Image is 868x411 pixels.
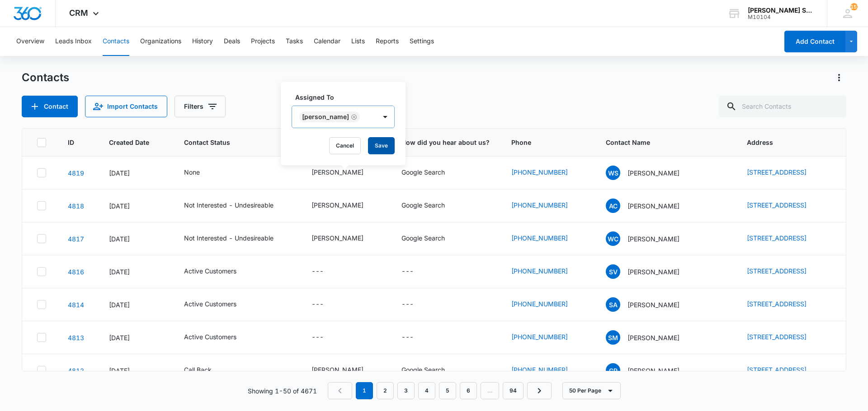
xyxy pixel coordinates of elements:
a: Navigate to contact details page for Aldin Cutahija [68,202,84,210]
div: Assigned To - - Select to Edit Field [311,332,340,343]
button: Projects [251,27,275,56]
div: --- [401,332,414,343]
div: Address - 308 Castle Drive, Elk Grove Village, IL, 60007 - Select to Edit Field [747,365,823,376]
span: SA [606,297,620,312]
span: Contact Name [606,138,712,147]
div: account name [748,7,814,14]
button: Cancel [329,137,361,154]
div: Google Search [401,365,445,374]
div: Phone - 4698356945 - Select to Edit Field [511,332,584,343]
span: ID [68,138,74,147]
div: [PERSON_NAME] [311,167,363,177]
div: Assigned To - Brian Johnston - Select to Edit Field [311,365,380,376]
div: Not Interested - Undesireable [184,233,274,243]
div: [PERSON_NAME] [311,233,363,243]
div: Phone - 8473854808 - Select to Edit Field [511,365,584,376]
div: Phone - 5107175602 - Select to Edit Field [511,299,584,310]
a: Navigate to contact details page for William Stockey [68,169,84,177]
em: 1 [356,382,373,399]
a: Page 5 [439,382,456,399]
div: [DATE] [109,168,162,178]
a: [STREET_ADDRESS] [747,366,807,374]
a: [STREET_ADDRESS] [747,267,807,275]
div: Google Search [401,200,445,210]
div: Address - 2668 Haddassah, Naperville, IL, 60565 - Select to Edit Field [747,266,823,277]
div: How did you hear about us? - Google Search - Select to Edit Field [401,200,461,211]
a: Page 94 [503,382,524,399]
div: [PERSON_NAME] [311,365,363,374]
button: Lists [351,27,365,56]
a: [PHONE_NUMBER] [511,266,568,276]
button: Save [368,137,395,154]
span: WS [606,166,620,180]
a: Page 2 [377,382,394,399]
button: Import Contacts [85,96,167,117]
div: Active Customers [184,332,236,342]
div: Call Back [184,365,212,374]
div: Remove Ted DiMayo [349,114,357,120]
div: Phone - 2246169018 - Select to Edit Field [511,200,584,211]
div: How did you hear about us? - Google Search - Select to Edit Field [401,233,461,244]
p: [PERSON_NAME] [627,234,679,244]
button: Settings [410,27,434,56]
div: account id [748,14,814,20]
div: Assigned To - - Select to Edit Field [311,299,340,310]
p: [PERSON_NAME] [627,168,679,178]
input: Search Contacts [719,96,846,117]
a: [PHONE_NUMBER] [511,167,568,177]
div: Active Customers [184,299,236,309]
a: [PHONE_NUMBER] [511,233,568,243]
div: [DATE] [109,267,162,277]
div: [PERSON_NAME] [311,200,363,210]
div: Phone - 6307684428 - Select to Edit Field [511,167,584,178]
a: [PHONE_NUMBER] [511,200,568,210]
span: Address [747,138,818,147]
div: Not Interested - Undesireable [184,200,274,210]
span: Phone [511,138,571,147]
a: Page 6 [460,382,477,399]
a: Navigate to contact details page for Smita Vhatt [68,268,84,276]
div: Address - 108 Highland Terrace, Southlake, TX, 76092 - Select to Edit Field [747,299,823,310]
span: SM [606,330,620,345]
div: [PERSON_NAME] [302,114,349,120]
p: [PERSON_NAME] [627,300,679,309]
div: Contact Name - William Stockey - Select to Edit Field [606,166,696,180]
div: [DATE] [109,201,162,211]
div: Address - 224 Paradise Parkway, Oswego, IL, 60543 - Select to Edit Field [747,167,823,178]
a: [PHONE_NUMBER] [511,299,568,309]
p: [PERSON_NAME] [627,366,679,375]
div: Google Search [401,167,445,177]
div: --- [311,299,324,310]
div: [DATE] [109,234,162,244]
button: Filters [175,96,226,117]
label: Assigned To [295,92,398,102]
a: Page 3 [397,382,415,399]
div: How did you hear about us? - Google Search - Select to Edit Field [401,365,461,376]
div: Contact Status - None - Select to Edit Field [184,167,216,178]
a: Page 4 [418,382,435,399]
button: Organizations [140,27,181,56]
div: Contact Name - Aldin Cutahija - Select to Edit Field [606,199,696,213]
a: Navigate to contact details page for Surya Akella [68,301,84,309]
span: How did you hear about us? [401,138,490,147]
div: How did you hear about us? - - Select to Edit Field [401,266,430,277]
button: Overview [16,27,44,56]
a: [STREET_ADDRESS] [747,333,807,341]
div: --- [311,332,324,343]
button: History [192,27,213,56]
div: Contact Status - Call Back - Select to Edit Field [184,365,228,376]
div: Contact Status - Active Customers - Select to Edit Field [184,332,253,343]
span: Created Date [109,138,149,147]
div: Address - 1151 Black Stallion Ct., Naperville, IL, 60540 - Select to Edit Field [747,233,823,244]
p: [PERSON_NAME] [627,201,679,211]
div: Address - 2300 Kemerton, Plano, TX, 75025 - Select to Edit Field [747,332,823,343]
div: Contact Name - Syed Meer - Select to Edit Field [606,330,696,345]
button: Tasks [286,27,303,56]
div: Assigned To - - Select to Edit Field [311,266,340,277]
a: [PHONE_NUMBER] [511,332,568,342]
a: [STREET_ADDRESS] [747,234,807,242]
p: Showing 1-50 of 4671 [248,386,317,396]
div: Assigned To - Kenneth Florman - Select to Edit Field [311,200,380,211]
div: None [184,167,200,177]
div: Contact Name - Gopi Patel - Select to Edit Field [606,363,696,378]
